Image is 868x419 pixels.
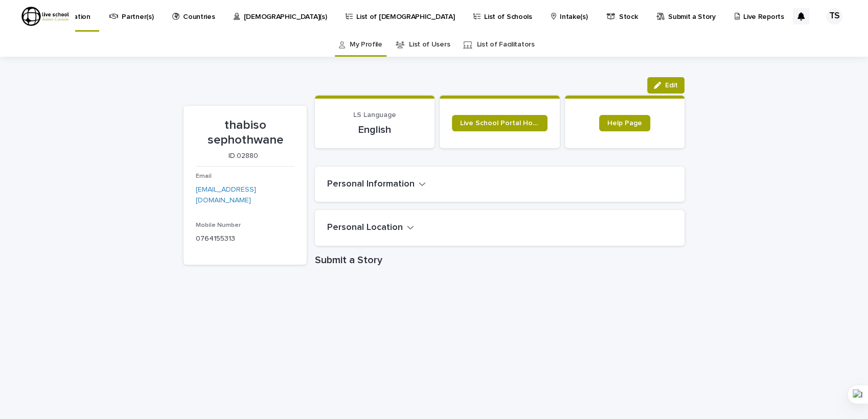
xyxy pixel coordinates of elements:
a: My Profile [350,33,382,57]
button: Personal Information [327,179,426,190]
p: English [327,124,422,136]
div: TS [826,8,842,25]
a: List of Users [409,33,450,57]
p: ID.02880 [196,152,290,160]
span: LS Language [353,111,396,119]
span: Mobile Number [196,222,241,228]
h2: Personal Location [327,222,403,234]
button: Edit [647,77,684,94]
a: Live School Portal Home [452,115,547,131]
span: Help Page [607,120,642,127]
a: Help Page [599,115,650,131]
span: Email [196,173,212,179]
span: Edit [665,82,678,89]
p: thabiso sephothwane [196,118,294,148]
span: Live School Portal Home [460,120,539,127]
a: [EMAIL_ADDRESS][DOMAIN_NAME] [196,186,256,204]
p: 0764155313 [196,234,294,244]
img: R9sz75l8Qv2hsNfpjweZ [20,6,70,27]
button: Personal Location [327,222,414,234]
a: List of Facilitators [477,33,535,57]
h1: Submit a Story [315,254,684,266]
h2: Personal Information [327,179,415,190]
